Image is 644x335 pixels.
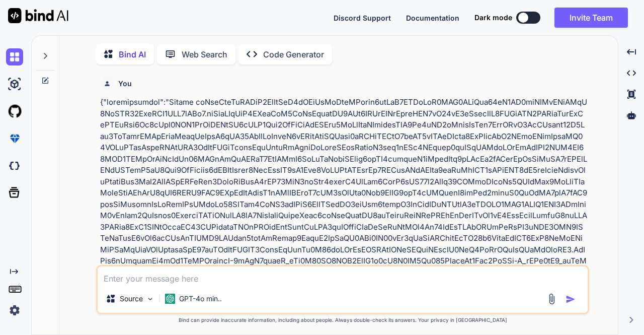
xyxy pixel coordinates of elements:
[182,48,227,60] p: Web Search
[6,130,23,147] img: premium
[146,295,154,303] img: Pick Models
[6,76,23,93] img: ai-studio
[165,294,175,304] img: GPT-4o mini
[334,13,391,23] button: Discord Support
[263,48,324,60] p: Code Generator
[566,294,576,304] img: icon
[406,14,459,22] span: Documentation
[8,8,68,23] img: Bind AI
[6,103,23,120] img: githubLight
[406,13,459,23] button: Documentation
[120,294,143,304] p: Source
[554,8,628,28] button: Invite Team
[334,14,391,22] span: Discord Support
[118,79,132,89] h6: You
[6,302,23,319] img: settings
[96,316,589,324] p: Bind can provide inaccurate information, including about people. Always double-check its answers....
[119,48,146,60] p: Bind AI
[179,294,222,304] p: GPT-4o min..
[6,48,23,65] img: chat
[546,293,557,305] img: attachment
[474,13,512,23] span: Dark mode
[6,157,23,174] img: darkCloudIdeIcon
